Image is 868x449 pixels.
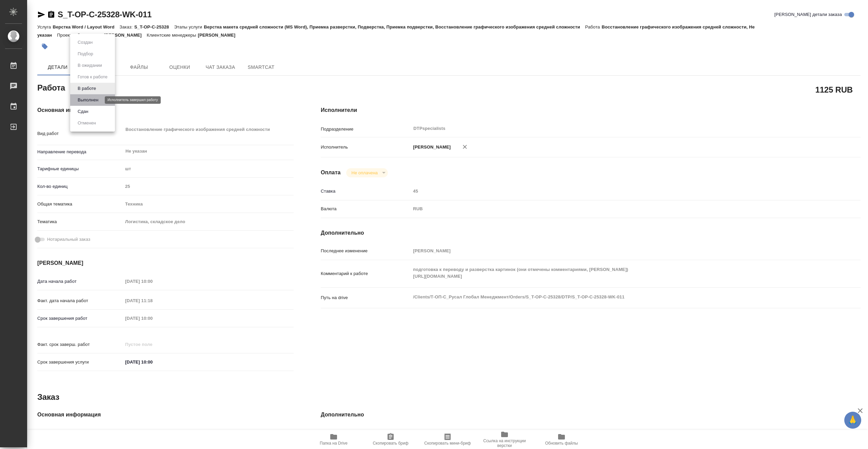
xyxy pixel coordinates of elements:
button: Выполнен [76,96,100,104]
button: Подбор [76,50,95,58]
button: Сдан [76,108,90,115]
button: Готов к работе [76,73,110,81]
button: В работе [76,85,98,92]
button: Создан [76,39,95,46]
button: Отменен [76,119,98,127]
button: В ожидании [76,62,104,69]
